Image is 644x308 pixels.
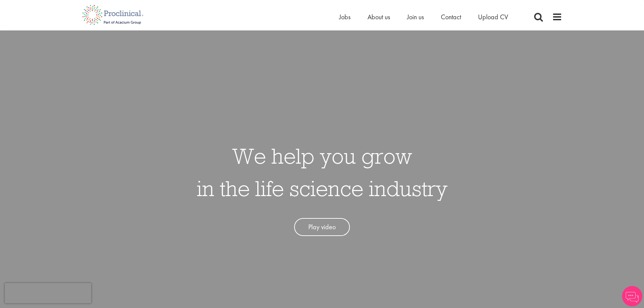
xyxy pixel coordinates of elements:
a: About us [367,13,390,21]
a: Contact [441,13,461,21]
a: Upload CV [478,13,508,21]
h1: We help you grow in the life science industry [197,140,448,205]
a: Play video [294,218,350,236]
a: Join us [407,13,424,21]
img: Chatbot [622,286,642,306]
a: Jobs [339,13,351,21]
